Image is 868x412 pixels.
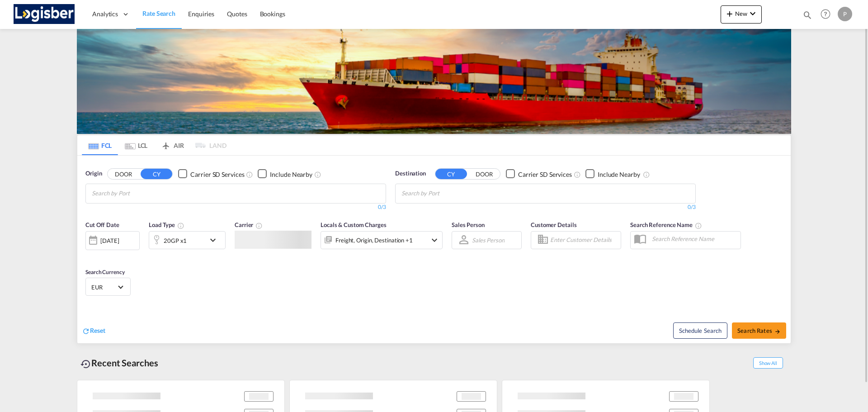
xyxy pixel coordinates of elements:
[246,170,253,178] md-icon: Unchecked: Search for CY (Container Yard) services for all selected carriers.Checked : Search for...
[643,170,650,178] md-icon: Unchecked: Ignores neighbouring ports when fetching rates.Checked : Includes neighbouring ports w...
[118,135,154,155] md-tab-item: LCL
[314,170,321,178] md-icon: Unchecked: Ignores neighbouring ports when fetching rates.Checked : Includes neighbouring ports w...
[753,357,783,369] span: Show All
[154,135,190,155] md-tab-item: AIR
[260,10,285,18] span: Bookings
[429,234,440,245] md-icon: icon-chevron-down
[673,322,727,339] button: Note: By default Schedule search will only considerorigin ports, destination ports and cut off da...
[721,5,762,24] button: icon-plus 400-fgNewicon-chevron-down
[85,204,386,211] div: 0/3
[82,326,105,336] div: icon-refreshReset
[227,10,247,18] span: Quotes
[838,7,852,21] div: P
[82,327,90,335] md-icon: icon-refresh
[85,169,102,178] span: Origin
[141,169,172,179] button: CY
[270,170,312,179] div: Include Nearby
[695,222,702,229] md-icon: Your search will be saved by the below given name
[91,283,117,291] span: EUR
[149,221,184,228] span: Load Type
[550,233,618,246] input: Enter Customer Details
[100,237,119,245] div: [DATE]
[90,184,181,201] md-chips-wrap: Chips container with autocompletion. Enter the text area, type text to search, and then use the u...
[506,169,572,179] md-checkbox: Checkbox No Ink
[164,234,187,246] div: 20GP x1
[802,10,812,24] div: icon-magnify
[400,184,491,201] md-chips-wrap: Chips container with autocompletion. Enter the text area, type text to search, and then use the u...
[574,170,581,178] md-icon: Unchecked: Search for CY (Container Yard) services for all selected carriers.Checked : Search for...
[92,186,178,201] input: Chips input.
[90,280,126,294] md-select: Select Currency: € EUREuro
[321,221,387,228] span: Locals & Custom Charges
[737,327,781,334] span: Search Rates
[85,221,119,228] span: Cut Off Date
[255,222,263,229] md-icon: The selected Trucker/Carrierwill be displayed in the rate results If the rates are from another f...
[258,169,312,179] md-checkbox: Checkbox No Ink
[108,169,139,179] button: DOOR
[818,6,833,22] span: Help
[82,135,226,155] md-pagination-wrapper: Use the left and right arrow keys to navigate between tabs
[747,8,758,19] md-icon: icon-chevron-down
[178,169,244,179] md-checkbox: Checkbox No Ink
[724,10,758,17] span: New
[395,169,426,178] span: Destination
[82,135,118,155] md-tab-item: FCL
[77,156,791,343] div: OriginDOOR CY Checkbox No InkUnchecked: Search for CY (Container Yard) services for all selected ...
[142,9,175,17] span: Rate Search
[85,268,125,275] span: Search Currency
[395,204,696,211] div: 0/3
[90,327,105,334] span: Reset
[401,186,487,201] input: Chips input.
[149,231,226,249] div: 20GP x1icon-chevron-down
[598,170,640,179] div: Include Nearby
[724,8,735,19] md-icon: icon-plus 400-fg
[85,249,92,261] md-datepicker: Select
[235,221,263,228] span: Carrier
[77,29,791,134] img: LCL+%26+FCL+BACKGROUND.png
[77,353,162,373] div: Recent Searches
[647,232,741,246] input: Search Reference Name
[208,234,223,245] md-icon: icon-chevron-down
[321,231,443,249] div: Freight Origin Destination Factory Stuffingicon-chevron-down
[188,10,214,18] span: Enquiries
[468,169,500,179] button: DOOR
[92,9,118,19] span: Analytics
[452,221,485,228] span: Sales Person
[630,221,702,228] span: Search Reference Name
[774,328,781,335] md-icon: icon-arrow-right
[177,222,184,229] md-icon: icon-information-outline
[80,359,91,369] md-icon: icon-backup-restore
[190,170,244,179] div: Carrier SD Services
[85,231,140,250] div: [DATE]
[14,4,75,24] img: d7a75e507efd11eebffa5922d020a472.png
[335,234,413,246] div: Freight Origin Destination Factory Stuffing
[435,169,467,179] button: CY
[818,6,838,23] div: Help
[802,10,812,20] md-icon: icon-magnify
[531,221,576,228] span: Customer Details
[160,140,171,147] md-icon: icon-airplane
[518,170,572,179] div: Carrier SD Services
[732,322,786,339] button: Search Ratesicon-arrow-right
[471,233,505,246] md-select: Sales Person
[585,169,640,179] md-checkbox: Checkbox No Ink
